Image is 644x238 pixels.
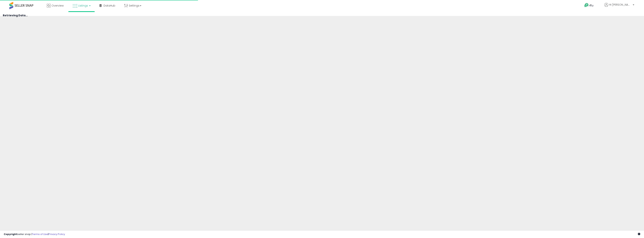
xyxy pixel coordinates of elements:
i: Get Help [584,3,589,7]
span: Hi [PERSON_NAME] [609,3,632,7]
span: Overview [51,4,64,7]
span: Help [589,4,594,7]
span: Listings [78,4,88,7]
span: DataHub [104,4,115,7]
a: Hi [PERSON_NAME] [604,3,634,11]
h4: Retrieving Data... [3,14,641,17]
